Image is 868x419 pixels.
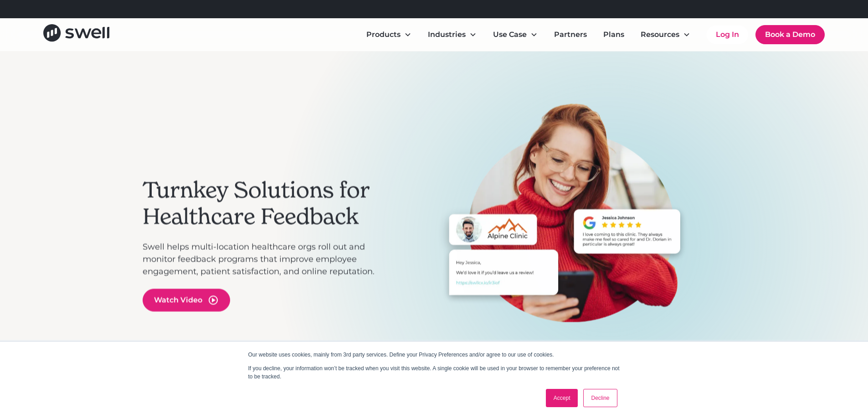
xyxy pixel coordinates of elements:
[143,177,389,230] h2: Turnkey Solutions for Healthcare Feedback
[154,295,202,305] div: Watch Video
[248,364,620,381] p: If you decline, your information won’t be tracked when you visit this website. A single cookie wi...
[43,24,109,45] a: home
[448,5,489,13] a: Learn More
[633,26,698,44] div: Resources
[359,26,419,44] div: Products
[547,26,594,44] a: Partners
[641,29,679,40] div: Resources
[493,29,527,40] div: Use Case
[248,351,620,359] p: Our website uses cookies, mainly from 3rd party services. Define your Privacy Preferences and/or ...
[486,26,545,44] div: Use Case
[583,389,617,407] a: Decline
[755,25,825,44] a: Book a Demo
[421,26,484,44] div: Industries
[428,29,466,40] div: Industries
[366,29,401,40] div: Products
[143,241,389,278] p: Swell helps multi-location healthcare orgs roll out and monitor feedback programs that improve em...
[398,103,726,385] div: carousel
[143,289,230,311] a: open lightbox
[707,26,748,44] a: Log In
[546,389,578,407] a: Accept
[364,4,489,15] div: Refer a clinic, get $300!
[398,103,726,356] div: 1 of 3
[596,26,632,44] a: Plans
